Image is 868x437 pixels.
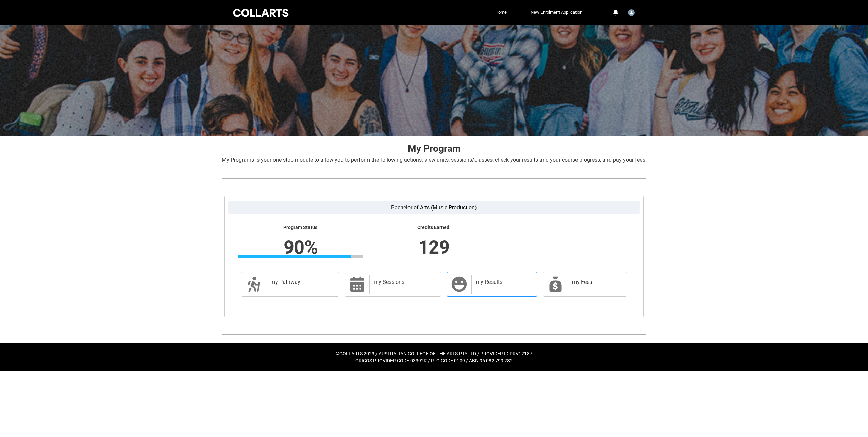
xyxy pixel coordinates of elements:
a: New Enrolment Application [529,7,584,17]
a: my Fees [543,272,627,297]
button: User Profile Student.swijesi.20230079 [626,6,636,17]
img: REDU_GREY_LINE [222,331,646,338]
lightning-formatted-text: Program Status: [238,225,363,231]
lightning-formatted-number: 129 [328,233,540,261]
span: Description of icon when needed [246,276,262,292]
lightning-formatted-text: Credits Earned: [371,225,496,231]
span: My Payments [547,276,564,292]
h2: my Results [476,279,530,286]
strong: My Program [408,143,461,154]
label: Bachelor of Arts (Music Production) [228,201,640,214]
h2: my Sessions [374,279,434,286]
img: Student.swijesi.20230079 [628,9,635,16]
span: My Programs is your one stop module to allow you to perform the following actions: view units, se... [222,157,645,163]
div: Progress Bar [238,255,363,258]
a: Home [494,7,508,17]
a: my Results [447,272,537,297]
h2: my Fees [572,279,620,286]
img: REDU_GREY_LINE [222,175,646,182]
lightning-formatted-number: 90% [195,233,407,261]
a: my Sessions [345,272,441,297]
h2: my Pathway [270,279,332,286]
a: my Pathway [241,272,339,297]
